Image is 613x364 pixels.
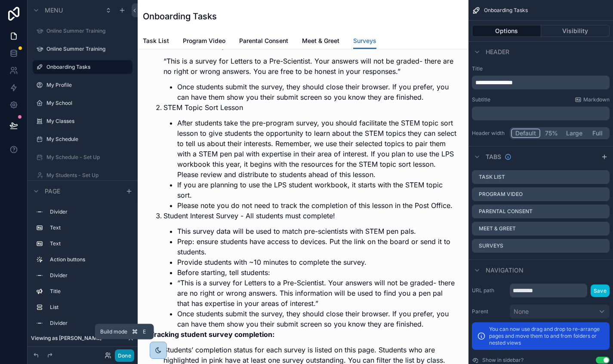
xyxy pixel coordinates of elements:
[479,208,533,215] label: Parental Consent
[28,201,138,347] div: scrollable content
[489,326,604,346] p: You can now use drag and drop to re-arrange pages and move them to and from folders or nested views
[353,37,376,45] span: Surveys
[46,118,131,125] label: My Classes
[31,335,102,342] span: Viewing as [PERSON_NAME]
[472,308,506,315] label: Parent
[50,240,129,247] label: Text
[45,6,63,15] span: Menu
[591,284,610,297] button: Save
[575,96,610,103] a: Markdown
[46,136,131,143] label: My Schedule
[46,82,131,89] label: My Profile
[472,107,610,120] div: scrollable content
[510,304,610,319] button: None
[479,225,516,232] label: Meet & Greet
[562,128,586,138] button: Large
[50,208,129,215] label: Divider
[50,224,129,231] label: Text
[511,128,540,138] button: Default
[472,65,610,72] label: Title
[50,256,129,263] label: Action buttons
[239,37,288,45] span: Parental Consent
[115,349,134,362] button: Done
[183,37,225,45] span: Program Video
[302,33,339,50] a: Meet & Greet
[479,242,503,249] label: Surveys
[472,96,490,103] label: Subtitle
[143,10,217,22] h1: Onboarding Tasks
[583,96,610,103] span: Markdown
[45,187,60,196] span: Page
[46,28,131,34] label: Online Summer Training
[353,33,376,49] a: Surveys
[239,33,288,50] a: Parental Consent
[143,33,169,50] a: Task List
[486,153,501,161] span: Tabs
[472,130,506,137] label: Header width
[479,191,523,198] label: Program Video
[46,100,131,107] label: My School
[486,48,509,56] span: Header
[143,37,169,45] span: Task List
[46,46,131,52] label: Online Summer Training
[141,328,148,335] span: E
[472,76,610,89] div: scrollable content
[183,33,225,50] a: Program Video
[50,304,129,311] label: List
[479,174,505,180] label: Task List
[50,320,129,327] label: Divider
[541,25,610,37] button: Visibility
[514,307,529,316] span: None
[486,266,524,275] span: Navigation
[586,128,608,138] button: Full
[50,272,129,279] label: Divider
[540,128,562,138] button: 75%
[472,25,541,37] button: Options
[50,288,129,295] label: Title
[46,154,131,161] label: My Schedule - Set Up
[302,37,339,45] span: Meet & Greet
[100,328,127,335] span: Build mode
[472,287,506,294] label: URL path
[46,172,131,179] label: My Students - Set Up
[484,7,528,14] span: Onboarding Tasks
[46,64,127,70] label: Onboarding Tasks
